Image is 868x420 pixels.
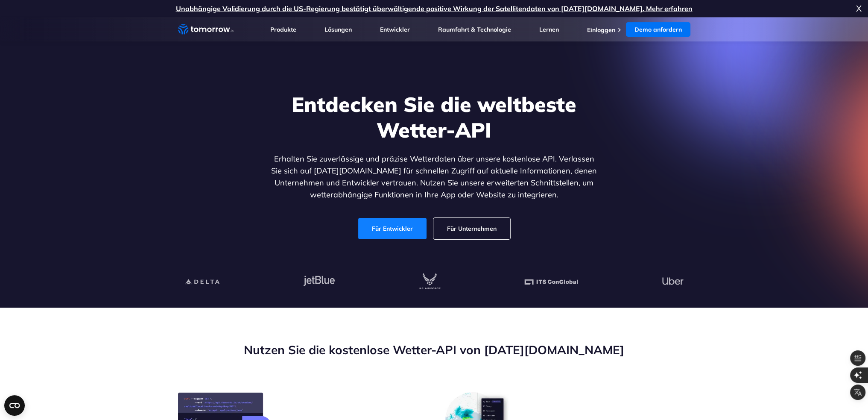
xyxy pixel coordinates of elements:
a: Demo anfordern [626,22,690,37]
button: Open CMP widget [4,395,25,416]
a: Für Entwickler [358,218,427,239]
font: Nutzen Sie die kostenlose Wetter-API von [DATE][DOMAIN_NAME] [244,342,624,357]
font: Demo anfordern [634,26,682,33]
a: Einloggen [587,26,615,34]
font: Für Entwickler [372,225,413,232]
a: Entwickler [380,26,410,33]
a: Für Unternehmen [433,218,510,239]
a: Unabhängige Validierung durch die US-Regierung bestätigt überwältigende positive Wirkung der Sate... [176,4,693,13]
a: Raumfahrt & Technologie [438,26,511,33]
a: Home-Link [178,23,234,36]
a: Produkte [270,26,296,33]
font: X [856,3,862,14]
a: Lernen [539,26,559,33]
font: Entdecken Sie die weltbeste Wetter-API [292,91,576,143]
font: Für Unternehmen [447,225,497,232]
font: Erhalten Sie zuverlässige und präzise Wetterdaten über unsere kostenlose API. Verlassen Sie sich ... [271,154,597,200]
a: Lösungen [324,26,352,33]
